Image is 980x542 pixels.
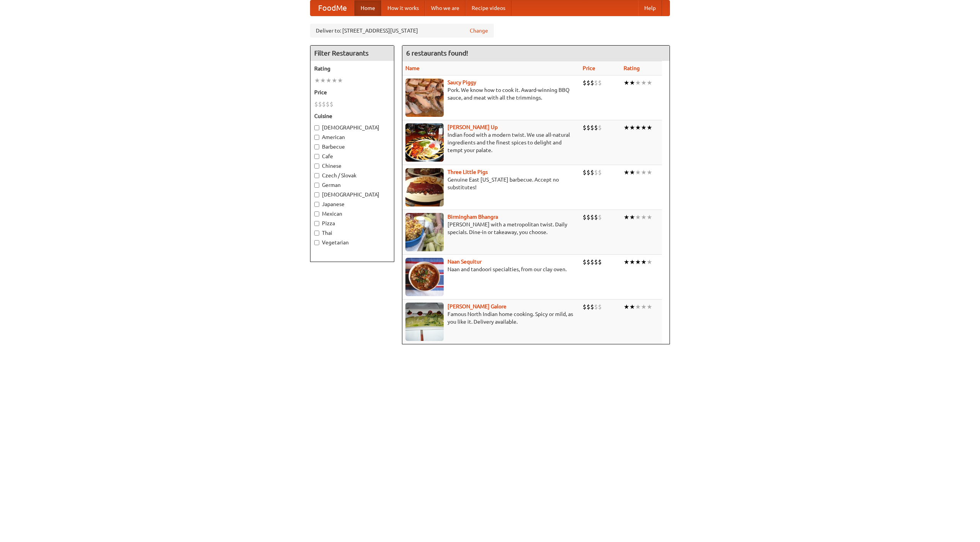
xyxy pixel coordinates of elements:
[594,168,598,177] li: $
[583,213,586,221] li: $
[635,168,641,177] li: ★
[590,123,594,132] li: $
[624,79,629,87] li: ★
[590,168,594,177] li: $
[381,0,425,16] a: How it works
[448,259,482,265] a: Naan Sequitur
[590,258,594,266] li: $
[354,0,381,16] a: Home
[629,123,635,132] li: ★
[405,213,444,251] img: bhangra.jpg
[641,123,647,132] li: ★
[405,86,577,102] p: Pork. We know how to cook it. Award-winning BBQ sauce, and meat with all the trimmings.
[583,258,586,266] li: $
[314,143,390,151] label: Barbecue
[624,258,629,266] li: ★
[583,168,586,177] li: $
[314,125,319,130] input: [DEMOGRAPHIC_DATA]
[590,79,594,87] li: $
[405,79,444,117] img: saucy.jpg
[405,303,444,341] img: currygalore.jpg
[624,303,629,311] li: ★
[314,135,319,140] input: American
[641,258,647,266] li: ★
[598,168,602,177] li: $
[470,27,488,34] a: Change
[586,258,590,266] li: $
[314,210,390,218] label: Mexican
[405,310,577,326] p: Famous North Indian home cooking. Spicy or mild, as you like it. Delivery available.
[425,0,465,16] a: Who we are
[314,162,390,170] label: Chinese
[586,168,590,177] li: $
[405,123,444,162] img: curryup.jpg
[641,79,647,87] li: ★
[310,24,494,38] div: Deliver to: [STREET_ADDRESS][US_STATE]
[314,181,390,189] label: German
[635,303,641,311] li: ★
[314,172,390,179] label: Czech / Slovak
[598,123,602,132] li: $
[405,176,577,191] p: Genuine East [US_STATE] barbecue. Accept no substitutes!
[330,100,333,108] li: $
[647,79,652,87] li: ★
[332,76,337,85] li: ★
[583,79,586,87] li: $
[629,168,635,177] li: ★
[624,213,629,221] li: ★
[406,49,468,57] ng-pluralize: 6 restaurants found!
[314,219,390,227] label: Pizza
[638,0,662,16] a: Help
[624,65,640,71] a: Rating
[405,221,577,236] p: [PERSON_NAME] with a metropolitan twist. Daily specials. Dine-in or takeaway, you choose.
[647,213,652,221] li: ★
[314,183,319,188] input: German
[635,213,641,221] li: ★
[314,239,390,246] label: Vegetarian
[448,214,498,220] b: Birmingham Bhangra
[598,79,602,87] li: $
[448,124,498,130] b: [PERSON_NAME] Up
[314,173,319,178] input: Czech / Slovak
[598,258,602,266] li: $
[629,303,635,311] li: ★
[314,192,319,197] input: [DEMOGRAPHIC_DATA]
[594,258,598,266] li: $
[314,112,390,120] h5: Cuisine
[641,213,647,221] li: ★
[641,303,647,311] li: ★
[635,123,641,132] li: ★
[586,123,590,132] li: $
[314,202,319,207] input: Japanese
[586,79,590,87] li: $
[314,65,390,72] h5: Rating
[629,79,635,87] li: ★
[624,123,629,132] li: ★
[314,231,319,236] input: Thai
[314,133,390,141] label: American
[320,76,326,85] li: ★
[322,100,326,108] li: $
[405,131,577,154] p: Indian food with a modern twist. We use all-natural ingredients and the finest spices to delight ...
[594,303,598,311] li: $
[405,65,420,71] a: Name
[314,229,390,237] label: Thai
[647,168,652,177] li: ★
[594,123,598,132] li: $
[337,76,343,85] li: ★
[647,303,652,311] li: ★
[635,258,641,266] li: ★
[310,46,394,61] h4: Filter Restaurants
[586,213,590,221] li: $
[641,168,647,177] li: ★
[448,303,506,309] a: [PERSON_NAME] Galore
[314,124,390,131] label: [DEMOGRAPHIC_DATA]
[448,79,476,85] a: Saucy Piggy
[314,211,319,216] input: Mexican
[465,0,511,16] a: Recipe videos
[314,88,390,96] h5: Price
[405,168,444,206] img: littlepigs.jpg
[629,213,635,221] li: ★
